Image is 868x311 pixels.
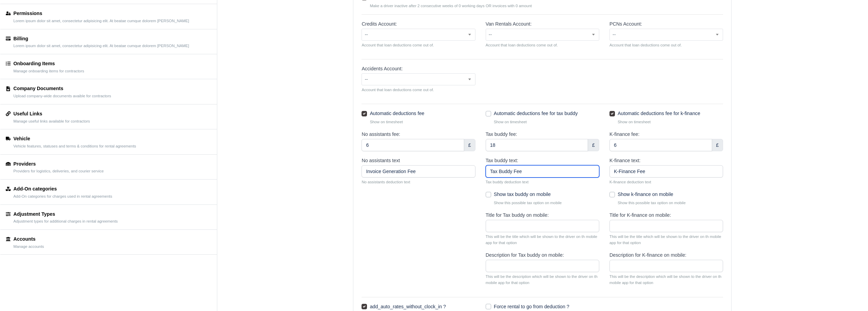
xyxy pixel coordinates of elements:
a: Onboarding Items Manage onboarding items for contractors [0,54,217,79]
small: Account that loan deductions come out of. [362,87,475,93]
label: Description for Tax buddy on mobile: [486,251,564,259]
span: -- [362,75,475,84]
small: Show on timesheet [618,119,723,125]
div: Billing [13,35,189,43]
label: K-finance text: [609,157,641,165]
label: Force rental to go from deduction ? [494,303,570,311]
small: Adjustment types for additional charges in rental agreements [13,219,118,224]
a: Vehicle Vehicle features, statuses and terms & conditions for rental agreements [0,129,217,154]
a: Billing Lorem ipsum dolor sit amet, consectetur adipisicing elit. At beatae cumque dolorem [PERSO... [0,29,217,54]
div: Providers [13,160,104,168]
small: Manage useful links available for contractors [13,119,90,124]
label: Title for Tax buddy on mobile: [486,211,549,219]
label: Tax buddy fee: [486,130,517,138]
small: Show on timesheet [370,119,475,125]
div: Company Documents [13,85,111,93]
a: Providers Providers for logistics, deliveries, and courier service [0,155,217,180]
a: Accounts Manage accounts [0,230,217,255]
small: Manage onboarding items for contractors [13,69,84,74]
div: £ [464,139,475,151]
label: Accidents Account: [362,65,402,73]
span: -- [362,29,475,41]
small: Providers for logistics, deliveries, and courier service [13,169,104,174]
span: -- [486,29,599,41]
label: Title for K-finance on mobile: [609,211,671,219]
div: Permissions [13,10,189,17]
span: -- [486,30,599,39]
small: Show on timesheet [494,119,599,125]
small: Tax buddy deduction text [486,179,599,185]
a: Permissions Lorem ipsum dolor sit amet, consectetur adipisicing elit. At beatae cumque dolorem [P... [0,4,217,29]
label: No assistants text [362,157,400,165]
div: Adjustment Types [13,210,118,218]
small: This will be the title which will be shown to the driver on th mobile app for that option [609,234,723,246]
div: £ [588,139,599,151]
a: Company Documents Upload company-wide documents avaible for contractors [0,79,217,104]
small: Upload company-wide documents avaible for contractors [13,94,111,99]
small: Lorem ipsum dolor sit amet, consectetur adipisicing elit. At beatae cumque dolorem [PERSON_NAME] [13,44,189,48]
label: Automatic deductions fee for k-finance [618,110,700,117]
label: add_auto_rates_without_clock_in ? [370,303,446,311]
a: Adjustment Types Adjustment types for additional charges in rental agreements [0,205,217,230]
div: Add-On categories [13,185,112,193]
div: £ [712,139,723,151]
span: -- [362,30,475,39]
a: Useful Links Manage useful links available for contractors [0,104,217,129]
label: No assistants fee: [362,130,400,138]
small: This will be the title which will be shown to the driver on th mobile app for that option [486,234,599,246]
small: No assistants deduction text [362,179,475,185]
label: Credits Account: [362,20,397,28]
div: Accounts [13,235,44,243]
iframe: Chat Widget [834,278,868,311]
div: Onboarding Items [13,60,84,68]
label: Tax buddy text: [486,157,518,165]
label: PCNs Account: [609,20,642,28]
a: Add-On categories Add-On categories for charges used in rental agreements [0,180,217,204]
span: -- [362,73,475,85]
small: Show this possible tax option on mobile [494,200,599,206]
label: Show tax buddy on mobile [494,190,551,198]
small: This will be the description which will be shown to the driver on th mobile app for that option [486,273,599,286]
small: Account that loan deductions come out of. [362,42,475,48]
span: -- [609,29,723,41]
small: Manage accounts [13,244,44,249]
small: Show this possible tax option on mobile [618,200,723,206]
span: -- [610,30,723,39]
div: Vehicle [13,135,136,143]
label: Description for K-finance on mobile: [609,251,687,259]
label: Automatic deductions fee for tax buddy [494,110,578,117]
label: K-finance fee: [609,130,639,138]
small: Vehicle features, statuses and terms & conditions for rental agreements [13,144,136,149]
label: Automatic deductions fee [370,110,424,117]
small: Add-On categories for charges used in rental agreements [13,194,112,199]
small: This will be the description which will be shown to the driver on th mobile app for that option [609,273,723,286]
small: Lorem ipsum dolor sit amet, consectetur adipisicing elit. At beatae cumque dolorem [PERSON_NAME] [13,19,189,24]
div: Useful Links [13,110,90,118]
small: Account that loan deductions come out of. [486,42,599,48]
small: Make a driver inactive after 2 consecutive weeks of 0 working days OR invoices with 0 amount [370,3,723,9]
label: Van Rentals Account: [486,20,532,28]
small: K-finance deduction text [609,179,723,185]
small: Account that loan deductions come out of. [609,42,723,48]
label: Show k-finance on mobile [618,190,673,198]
